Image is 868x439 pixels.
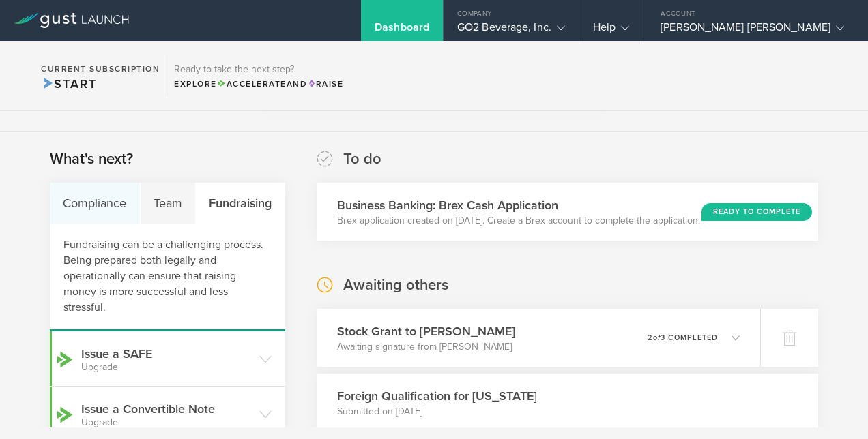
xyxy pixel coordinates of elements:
h2: What's next? [50,149,133,169]
h2: To do [343,149,381,169]
iframe: Chat Widget [800,374,868,439]
span: and [217,79,308,89]
h3: Foreign Qualification for [US_STATE] [337,387,537,405]
div: Explore [174,78,343,90]
div: Business Banking: Brex Cash ApplicationBrex application created on [DATE]. Create a Brex account ... [317,183,834,241]
div: [PERSON_NAME] [PERSON_NAME] [661,20,844,41]
h3: Issue a Convertible Note [81,400,252,427]
div: Help [593,20,629,41]
h2: Current Subscription [41,65,160,73]
small: Upgrade [81,363,252,372]
em: of [653,333,661,342]
h3: Business Banking: Brex Cash Application [337,196,700,214]
div: Dashboard [375,20,429,41]
h3: Issue a SAFE [81,345,252,372]
span: Accelerate [217,79,287,89]
span: Start [41,76,96,91]
h2: Awaiting others [343,275,448,295]
div: Team [141,183,197,224]
div: Ready to take the next step?ExploreAccelerateandRaise [167,55,350,97]
span: Raise [307,79,343,89]
p: Submitted on [DATE] [337,405,537,419]
h3: Stock Grant to [PERSON_NAME] [337,322,515,340]
div: Fundraising can be a challenging process. Being prepared both legally and operationally can ensur... [50,224,285,331]
p: Awaiting signature from [PERSON_NAME] [337,340,515,354]
div: Ready to Complete [701,203,812,221]
small: Upgrade [81,418,252,427]
p: Brex application created on [DATE]. Create a Brex account to complete the application. [337,214,700,228]
div: Compliance [50,183,141,224]
div: GO2 Beverage, Inc. [457,20,565,41]
div: Fundraising [196,183,285,224]
h3: Ready to take the next step? [174,65,343,74]
p: 2 3 completed [648,334,718,342]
